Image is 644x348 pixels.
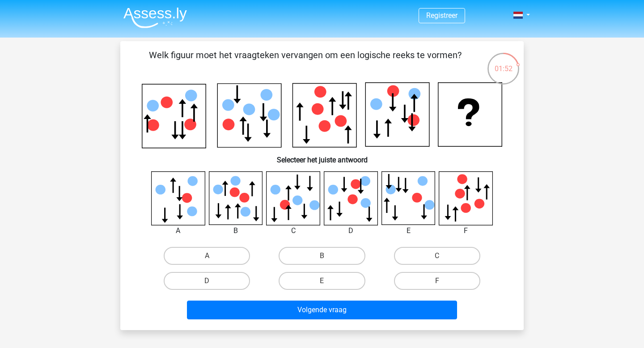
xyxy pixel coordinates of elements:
div: D [317,225,385,236]
div: A [144,225,212,236]
button: Volgende vraag [187,301,458,319]
label: E [279,272,365,290]
label: D [164,272,250,290]
div: B [202,225,270,236]
div: 01:52 [487,52,520,74]
label: B [279,247,365,265]
label: A [164,247,250,265]
p: Welk figuur moet het vraagteken vervangen om een logische reeks te vormen? [135,48,476,75]
label: F [394,272,480,290]
div: C [259,225,327,236]
label: C [394,247,480,265]
div: E [375,225,442,236]
div: F [432,225,500,236]
img: Assessly [123,7,187,28]
a: Registreer [426,11,458,20]
h6: Selecteer het juiste antwoord [135,149,509,164]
